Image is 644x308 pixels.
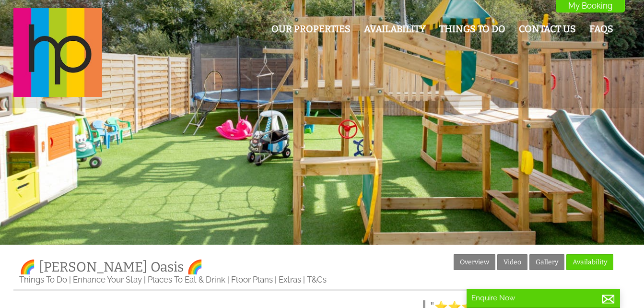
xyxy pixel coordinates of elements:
[497,254,527,270] a: Video
[307,275,327,284] a: T&Cs
[439,24,505,35] a: Things To Do
[271,24,351,35] a: Our Properties
[566,254,613,270] a: Availability
[13,8,102,97] img: Halula Properties
[529,254,564,270] a: Gallery
[73,275,142,284] a: Enhance Your Stay
[148,275,225,284] a: Places To Eat & Drink
[589,24,613,35] a: FAQs
[231,275,273,284] a: Floor Plans
[471,294,615,302] p: Enquire Now
[19,259,203,275] a: 🌈 [PERSON_NAME] Oasis 🌈
[454,254,495,270] a: Overview
[364,24,426,35] a: Availability
[279,275,301,284] a: Extras
[519,24,576,35] a: Contact Us
[19,275,67,284] a: Things To Do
